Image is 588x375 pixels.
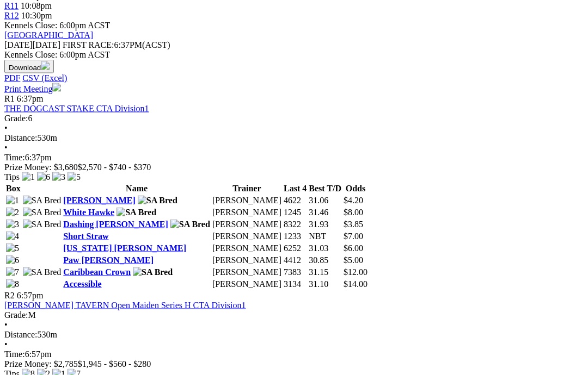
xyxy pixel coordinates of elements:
span: [DATE] [4,40,33,49]
span: FIRST RACE: [63,40,114,49]
span: Distance: [4,133,37,142]
td: 8322 [283,219,307,230]
a: [US_STATE] [PERSON_NAME] [63,243,186,253]
td: [PERSON_NAME] [212,231,282,242]
img: 4 [6,232,19,241]
th: Last 4 [283,183,307,194]
img: download.svg [41,61,50,70]
span: $12.00 [344,267,367,277]
td: [PERSON_NAME] [212,219,282,230]
span: $5.00 [344,255,363,265]
span: R1 [4,94,15,103]
div: Prize Money: $2,785 [4,359,584,369]
td: 31.06 [308,195,342,206]
span: Tips [4,172,20,182]
span: $14.00 [344,279,367,289]
td: 31.93 [308,219,342,230]
img: SA Bred [138,196,177,205]
button: Download [4,60,54,73]
img: SA Bred [23,220,62,229]
span: Time: [4,153,25,162]
div: Kennels Close: 6:00pm ACST [4,50,584,60]
span: • [4,123,8,133]
span: $1,945 - $560 - $280 [78,359,151,368]
span: 6:37PM(ACST) [63,40,170,49]
td: 31.15 [308,267,342,278]
span: $7.00 [344,232,363,241]
span: Kennels Close: 6:00pm ACST [4,21,110,30]
img: 1 [22,172,35,182]
span: $8.00 [344,208,363,217]
a: Dashing [PERSON_NAME] [63,220,168,229]
span: [DATE] [4,40,60,49]
span: • [4,320,8,329]
td: NBT [308,231,342,242]
td: 4622 [283,195,307,206]
th: Odds [343,183,368,194]
img: SA Bred [23,208,62,217]
a: R12 [4,11,19,20]
a: Paw [PERSON_NAME] [63,255,154,265]
div: Download [4,73,584,83]
img: SA Bred [23,267,62,277]
td: [PERSON_NAME] [212,267,282,278]
td: 31.10 [308,279,342,290]
th: Name [63,183,211,194]
a: Caribbean Crown [63,267,131,277]
img: SA Bred [170,220,210,229]
img: 3 [52,172,65,182]
td: 31.03 [308,243,342,254]
img: SA Bred [23,196,62,205]
img: printer.svg [52,83,61,92]
div: 6:37pm [4,153,584,162]
th: Trainer [212,183,282,194]
td: [PERSON_NAME] [212,243,282,254]
td: [PERSON_NAME] [212,207,282,218]
span: 10:30pm [21,11,52,20]
a: CSV (Excel) [22,73,67,83]
img: 6 [6,255,19,265]
td: 1233 [283,231,307,242]
img: 7 [6,267,19,277]
td: [PERSON_NAME] [212,279,282,290]
span: Time: [4,349,25,359]
span: $6.00 [344,243,363,253]
td: 30.85 [308,255,342,266]
img: 2 [6,208,19,217]
a: [PERSON_NAME] TAVERN Open Maiden Series H CTA Division1 [4,301,246,310]
span: R2 [4,291,15,300]
td: 3134 [283,279,307,290]
span: 10:08pm [21,1,52,10]
td: [PERSON_NAME] [212,195,282,206]
span: Distance: [4,330,37,339]
div: 530m [4,330,584,340]
th: Best T/D [308,183,342,194]
span: • [4,143,8,152]
span: $2,570 - $740 - $370 [78,162,151,172]
div: 530m [4,133,584,143]
div: 6 [4,114,584,123]
span: Grade: [4,114,28,123]
a: Accessible [63,279,101,289]
img: 3 [6,220,19,229]
td: 6252 [283,243,307,254]
span: $3.85 [344,220,363,229]
span: $4.20 [344,196,363,205]
span: 6:37pm [17,94,44,103]
div: M [4,310,584,320]
span: Grade: [4,310,28,320]
img: 5 [6,243,19,253]
span: 6:57pm [17,291,44,300]
a: Print Meeting [4,84,61,93]
a: THE DOGCAST STAKE CTA Division1 [4,104,149,113]
a: [PERSON_NAME] [63,196,135,205]
td: 4412 [283,255,307,266]
td: [PERSON_NAME] [212,255,282,266]
span: • [4,340,8,349]
a: White Hawke [63,208,114,217]
td: 31.46 [308,207,342,218]
a: R11 [4,1,19,10]
img: 1 [6,196,19,205]
img: 8 [6,279,19,289]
